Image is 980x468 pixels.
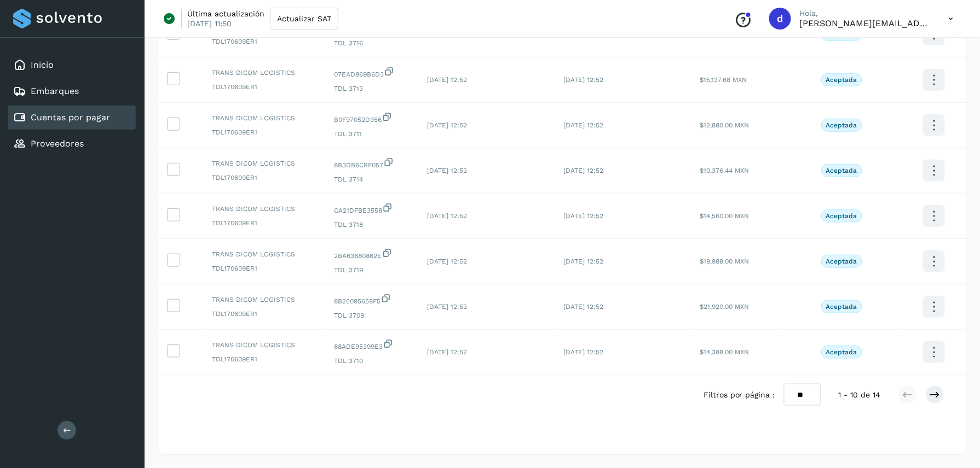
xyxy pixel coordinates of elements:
button: Actualizar SAT [270,8,338,30]
span: CA21DFBE3558 [335,202,410,215]
span: 8B25095658F5 [335,293,410,306]
div: Embarques [8,79,136,103]
span: TDL170609ER1 [212,82,317,92]
span: [DATE] 12:52 [564,348,604,356]
span: B0F97052D356 [335,112,410,125]
span: [DATE] 12:52 [564,258,604,265]
span: TRANS DICOM LOGISTICS [212,295,317,305]
span: TDL170609ER1 [212,354,317,364]
span: TDL 3710 [335,356,410,366]
span: TDL 3716 [335,38,410,48]
span: [DATE] 12:52 [427,121,467,129]
span: [DATE] 12:52 [564,212,604,220]
span: TDL170609ER1 [212,218,317,228]
a: Cuentas por pagar [31,112,110,122]
span: TDL 3718 [335,220,410,230]
span: [DATE] 12:52 [427,348,467,356]
span: [DATE] 12:52 [427,212,467,220]
span: $21,920.00 MXN [700,303,749,311]
span: [DATE] 12:52 [564,121,604,129]
span: TRANS DICOM LOGISTICS [212,159,317,168]
span: 88ADE95399E3 [335,338,410,352]
span: TDL170609ER1 [212,127,317,137]
span: [DATE] 12:52 [427,76,467,84]
p: Aceptada [826,167,857,174]
p: Aceptada [826,121,857,129]
div: Proveedores [8,132,136,156]
span: $19,988.00 MXN [700,258,749,265]
span: TDL 3719 [335,265,410,275]
p: [DATE] 11:50 [187,19,232,28]
p: Aceptada [826,76,857,84]
span: Actualizar SAT [277,15,331,22]
a: Proveedores [31,138,84,149]
div: Cuentas por pagar [8,106,136,130]
span: [DATE] 12:52 [564,76,604,84]
span: 07EAD869B6D3 [335,66,410,79]
span: $14,560.00 MXN [700,212,749,220]
span: TDL 3714 [335,174,410,184]
p: Aceptada [826,258,857,265]
span: 8B3DB6CBF057 [335,157,410,170]
p: Hola, [800,9,931,18]
a: Embarques [31,86,79,96]
span: 1 - 10 de 14 [839,389,881,401]
span: [DATE] 12:52 [427,258,467,265]
span: $12,880.00 MXN [700,121,749,129]
p: Aceptada [826,303,857,311]
a: Inicio [31,60,54,70]
span: TRANS DICOM LOGISTICS [212,68,317,78]
span: $15,137.68 MXN [700,76,747,84]
span: [DATE] 12:52 [427,167,467,174]
span: Filtros por página : [704,389,775,401]
span: TDL170609ER1 [212,309,317,319]
span: TRANS DICOM LOGISTICS [212,113,317,123]
span: TDL170609ER1 [212,264,317,273]
span: TDL 3711 [335,129,410,139]
span: $10,376.44 MXN [700,167,749,174]
span: [DATE] 12:52 [427,303,467,311]
p: Aceptada [826,348,857,356]
span: [DATE] 12:52 [564,303,604,311]
p: Última actualización [187,9,264,19]
div: Inicio [8,53,136,77]
span: TDL170609ER1 [212,37,317,46]
span: $14,388.00 MXN [700,348,749,356]
p: Aceptada [826,212,857,220]
span: TRANS DICOM LOGISTICS [212,204,317,214]
span: TRANS DICOM LOGISTICS [212,249,317,259]
span: TDL 3709 [335,311,410,320]
span: TDL 3713 [335,84,410,93]
span: TDL170609ER1 [212,173,317,183]
span: [DATE] 12:52 [564,167,604,174]
p: dora.garcia@emsan.mx [800,18,931,28]
span: TRANS DICOM LOGISTICS [212,340,317,350]
span: 2BA63680862E [335,248,410,261]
